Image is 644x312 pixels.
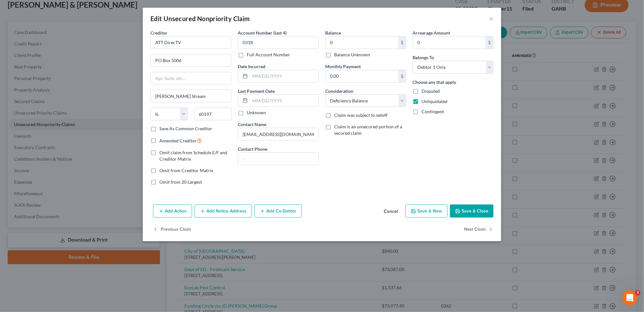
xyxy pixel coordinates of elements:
[398,70,406,82] div: $
[325,63,361,70] label: Monthly Payment
[151,90,231,102] input: Enter city...
[238,128,318,140] input: --
[422,88,440,94] span: Disputed
[159,150,227,162] span: Omit claim from Schedule E/F and Creditor Matrix
[635,290,640,295] span: 3
[486,36,493,49] div: $
[247,109,266,116] label: Unknown
[150,36,231,49] input: Search creditor by name...
[450,204,494,218] button: Save & Close
[422,109,444,114] span: Contingent
[334,52,370,58] label: Balance Unknown
[238,88,275,94] label: Last Payment Date
[334,112,388,118] span: Claim was subject to setoff
[151,72,231,84] input: Apt, Suite, etc...
[250,70,318,82] input: MM/DD/YYYY
[413,79,456,85] label: Choose any that apply
[153,223,191,236] button: Previous Claim
[464,223,494,236] button: Next Claim
[413,29,450,36] label: Arrearage Amount
[406,204,447,218] button: Save & New
[325,29,341,36] label: Balance
[153,204,192,218] button: Add Action
[413,55,434,60] span: Belongs To
[254,204,302,218] button: Add Co-Debtor
[159,179,202,185] span: Omit from 20 Largest
[250,95,318,107] input: MM/DD/YYYY
[159,125,212,132] label: Save As Common Creditor
[159,138,197,143] span: Amended Creditor
[150,14,250,23] div: Edit Unsecured Nonpriority Claim
[238,146,267,152] label: Contact Phone
[489,15,494,22] button: ×
[151,54,231,67] input: Enter address...
[238,29,286,36] label: Account Number (last 4)
[334,124,402,136] span: Claim is an unsecured portion of a secured claim
[238,153,318,165] input: --
[326,36,398,49] input: 0.00
[413,36,486,49] input: 0.00
[422,99,447,104] span: Unliquidated
[325,88,353,94] label: Consideration
[159,168,213,173] span: Omit from Creditor Matrix
[398,36,406,49] div: $
[247,52,290,58] label: Full Account Number
[194,108,232,120] input: Enter zip...
[379,205,403,218] button: Cancel
[326,70,398,82] input: 0.00
[150,30,167,36] span: Creditor
[238,121,266,128] label: Contact Name
[622,290,638,306] iframe: Intercom live chat
[238,36,319,49] input: XXXX
[238,63,265,70] label: Date Incurred
[195,204,252,218] button: Add Notice Address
